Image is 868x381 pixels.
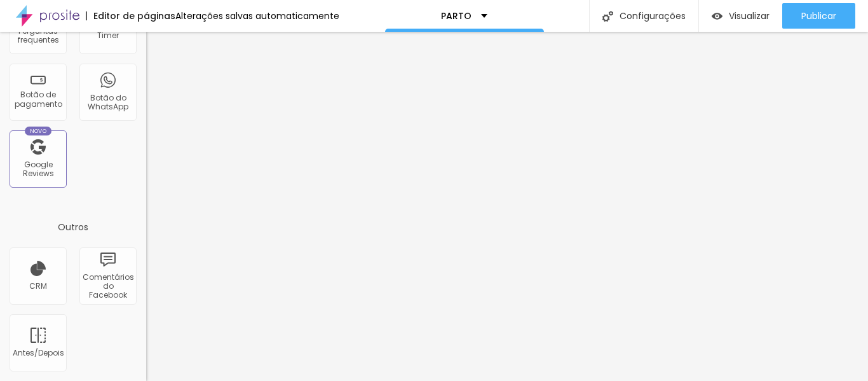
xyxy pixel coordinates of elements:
div: Comentários do Facebook [83,273,133,300]
img: view-1.svg [712,11,722,22]
iframe: Editor [146,32,868,381]
button: Publicar [782,3,855,29]
div: Novo [25,127,52,135]
button: Visualizar [699,3,782,29]
div: Google Reviews [13,160,63,179]
div: CRM [29,282,47,291]
span: Visualizar [729,11,770,21]
div: Antes/Depois [13,349,63,357]
p: PARTO [441,11,471,20]
div: Alterações salvas automaticamente [175,11,339,20]
span: Publicar [801,11,836,21]
img: Icone [602,11,613,22]
div: Editor de páginas [86,11,175,20]
div: Botão de pagamento [13,90,63,109]
div: Timer [97,31,119,40]
div: Botão do WhatsApp [83,94,133,112]
div: Perguntas frequentes [13,27,63,45]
